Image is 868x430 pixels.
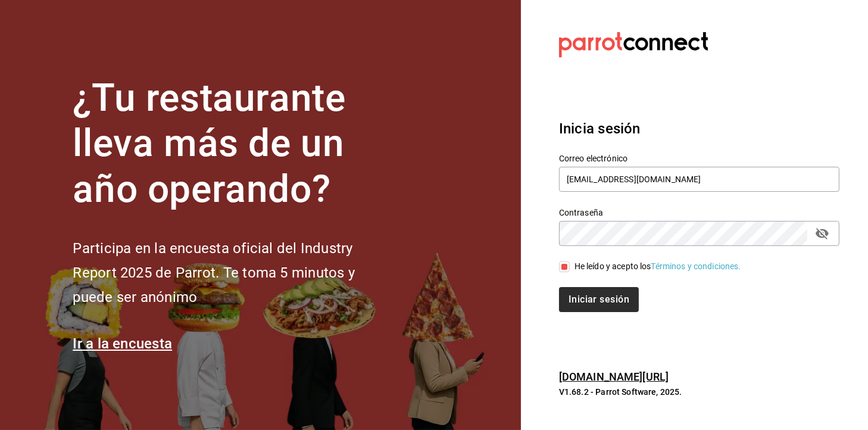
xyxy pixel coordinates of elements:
button: passwordField [812,223,832,244]
input: Ingresa tu correo electrónico [559,167,839,192]
h3: Inicia sesión [559,118,839,139]
a: Términos y condiciones. [651,261,741,271]
h1: ¿Tu restaurante lleva más de un año operando? [73,76,394,213]
a: [DOMAIN_NAME][URL] [559,370,669,383]
label: Correo electrónico [559,154,839,163]
div: He leído y acepto los [574,260,741,273]
a: Ir a la encuesta [73,335,172,352]
button: Iniciar sesión [559,287,639,312]
h2: Participa en la encuesta oficial del Industry Report 2025 de Parrot. Te toma 5 minutos y puede se... [73,236,394,309]
label: Contraseña [559,208,839,217]
p: V1.68.2 - Parrot Software, 2025. [559,386,839,398]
